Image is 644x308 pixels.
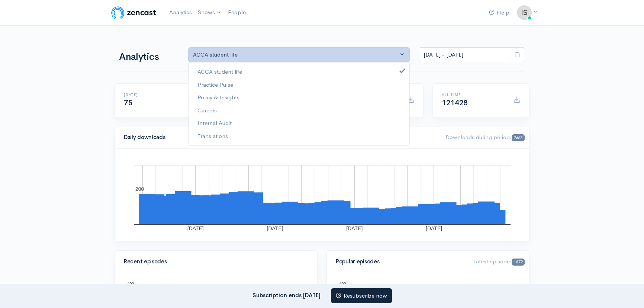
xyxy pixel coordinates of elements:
[346,225,363,231] text: [DATE]
[486,5,512,21] a: Help
[166,4,195,20] a: Analytics
[124,158,520,232] svg: A chart.
[119,52,179,62] h1: Analytics
[124,134,437,141] h4: Daily downloads
[197,80,233,89] span: Practice Pulse
[252,291,321,298] strong: Subscription ends [DATE]
[267,225,283,231] text: [DATE]
[512,259,525,266] span: 1672
[331,288,392,304] a: Resubscribe now
[124,98,132,108] span: 75
[442,93,504,97] h6: All time
[187,225,204,231] text: [DATE]
[197,93,239,102] span: Policy & Insights
[124,93,186,97] h6: [DATE]
[225,4,248,20] a: People
[197,106,217,115] span: Careers
[517,5,532,20] img: ...
[197,119,232,128] span: Internal Audit
[473,258,525,265] span: Latest episode:
[442,98,468,108] span: 121428
[195,4,225,21] a: Shows
[193,51,398,59] div: ACCA student life
[127,282,134,286] text: 400
[197,132,228,140] span: Translations
[512,134,525,141] span: 2663
[135,186,144,192] text: 200
[339,282,346,286] text: 400
[188,47,410,62] button: ACCA student life
[110,5,157,20] img: ZenCast Logo
[419,47,510,62] input: analytics date range selector
[426,225,442,231] text: [DATE]
[197,68,242,76] span: ACCA student life
[124,259,304,265] h4: Recent episodes
[445,134,525,141] span: Downloads during period:
[336,259,464,265] h4: Popular episodes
